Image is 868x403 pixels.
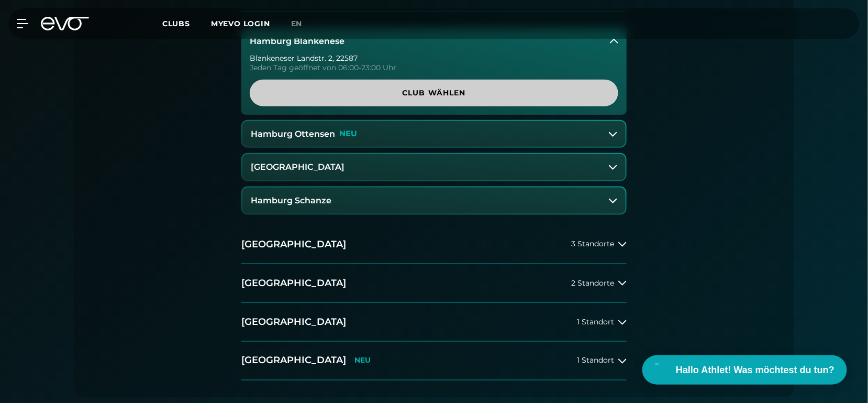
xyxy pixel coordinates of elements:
button: [GEOGRAPHIC_DATA]1 Standort [241,303,627,342]
h2: [GEOGRAPHIC_DATA] [241,277,346,290]
span: 1 Standort [577,357,614,365]
a: en [291,18,315,30]
button: Hamburg OttensenNEU [242,121,626,147]
button: [GEOGRAPHIC_DATA]NEU1 Standort [241,342,627,380]
a: Club wählen [250,80,618,106]
div: Jeden Tag geöffnet von 06:00-23:00 Uhr [250,64,618,71]
a: MYEVO LOGIN [211,19,270,28]
button: [GEOGRAPHIC_DATA] [242,154,626,180]
span: 1 Standort [577,318,614,326]
button: [GEOGRAPHIC_DATA]3 Standorte [241,225,627,264]
h2: [GEOGRAPHIC_DATA] [241,315,346,329]
span: en [291,19,303,28]
p: NEU [354,356,371,365]
span: 2 Standorte [571,279,614,287]
h3: Hamburg Ottensen [251,129,335,139]
div: Blankeneser Landstr. 2 , 22587 [250,55,618,62]
h3: Hamburg Schanze [251,196,331,205]
h2: [GEOGRAPHIC_DATA] [241,354,346,367]
h2: [GEOGRAPHIC_DATA] [241,238,346,251]
span: Hallo Athlet! Was möchtest du tun? [676,363,834,377]
button: Hamburg Schanze [242,188,626,214]
span: Clubs [162,19,190,28]
button: [GEOGRAPHIC_DATA]2 Standorte [241,264,627,303]
span: 3 Standorte [571,240,614,248]
a: Clubs [162,18,211,28]
h3: [GEOGRAPHIC_DATA] [251,162,344,172]
button: Hallo Athlet! Was möchtest du tun? [642,355,847,385]
p: NEU [339,129,357,138]
span: Club wählen [275,88,593,99]
div: Angehalten von McAfee® Web Boost [652,364,665,366]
